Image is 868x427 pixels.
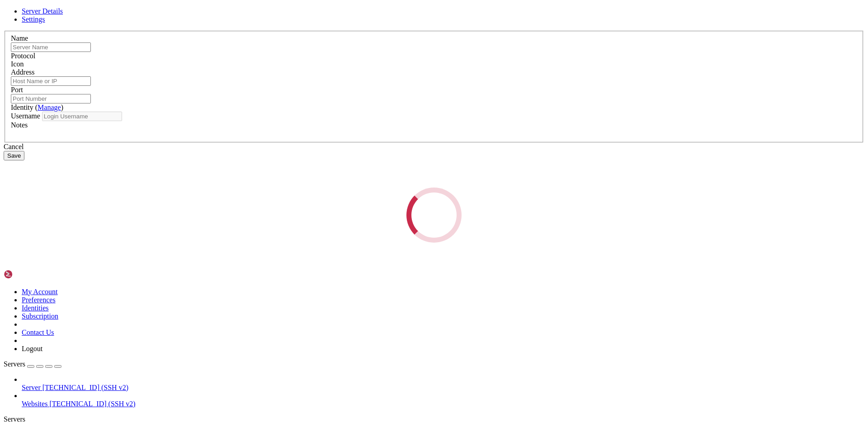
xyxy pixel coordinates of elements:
x-row: Connecting [TECHNICAL_ID]... [4,4,750,11]
a: Settings [22,15,45,23]
label: Name [11,34,28,42]
input: Login Username [42,112,122,121]
a: Identities [22,304,49,312]
div: Servers [4,415,864,423]
span: [TECHNICAL_ID] (SSH v2) [49,400,135,408]
div: (0, 1) [4,11,7,19]
button: Save [4,151,24,160]
label: Icon [11,60,24,68]
img: Shellngn [4,270,56,279]
a: Logout [22,345,42,352]
li: Websites [TECHNICAL_ID] (SSH v2) [22,392,864,408]
a: Subscription [22,312,58,320]
input: Server Name [11,42,91,52]
label: Address [11,68,34,76]
div: Cancel [4,143,864,151]
a: Manage [38,103,61,111]
label: Username [11,112,40,120]
a: Contact Us [22,328,54,336]
a: Server [TECHNICAL_ID] (SSH v2) [22,384,864,392]
span: Servers [4,360,25,368]
a: Servers [4,360,61,368]
span: Server [22,384,41,391]
span: Websites [22,400,47,408]
a: Websites [TECHNICAL_ID] (SSH v2) [22,400,864,408]
a: My Account [22,288,58,296]
div: Loading... [402,183,467,247]
span: ( ) [35,103,63,111]
li: Server [TECHNICAL_ID] (SSH v2) [22,375,864,392]
a: Preferences [22,296,56,304]
input: Port Number [11,94,91,103]
label: Notes [11,121,28,129]
label: Identity [11,103,63,111]
span: [TECHNICAL_ID] (SSH v2) [42,384,128,391]
a: Server Details [22,7,63,15]
label: Port [11,86,23,94]
input: Host Name or IP [11,76,91,86]
label: Protocol [11,52,35,60]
